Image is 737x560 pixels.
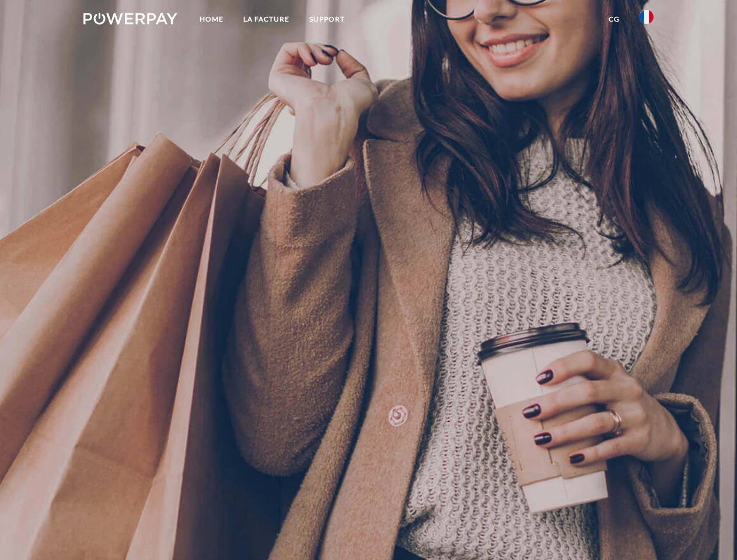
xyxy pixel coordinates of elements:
[83,13,177,24] img: logo-powerpay-white.svg
[599,9,630,30] a: CG
[190,9,233,30] a: Home
[233,9,299,30] a: LA FACTURE
[299,9,355,30] a: Support
[640,10,654,24] img: fr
